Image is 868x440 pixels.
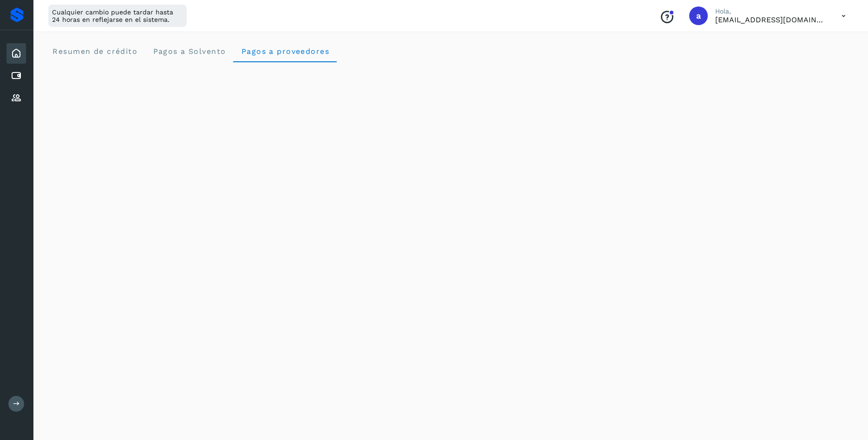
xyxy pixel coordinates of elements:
div: Cualquier cambio puede tardar hasta 24 horas en reflejarse en el sistema. [48,5,187,27]
span: Resumen de crédito [52,47,137,56]
span: Pagos a proveedores [241,47,329,56]
div: Inicio [7,43,26,64]
div: Proveedores [7,88,26,108]
p: administracion@supplinkplan.com [715,15,827,24]
div: Cuentas por pagar [7,66,26,86]
p: Hola, [715,7,827,15]
span: Pagos a Solvento [152,47,226,56]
